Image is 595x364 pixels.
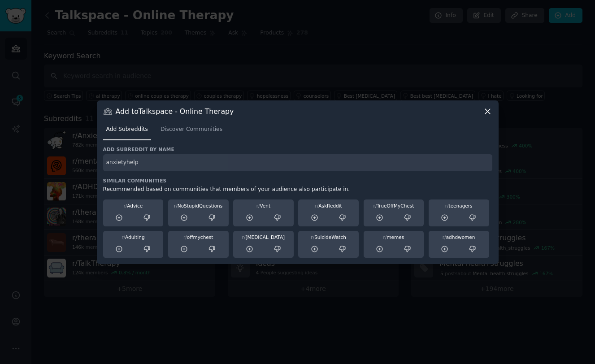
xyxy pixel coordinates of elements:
[445,203,449,208] span: r/
[103,122,151,141] a: Add Subreddits
[236,234,291,240] div: [MEDICAL_DATA]
[171,203,226,209] div: NoStupidQuestions
[157,122,226,141] a: Discover Communities
[432,234,486,240] div: adhdwomen
[242,234,246,240] span: r/
[106,203,161,209] div: Advice
[236,203,291,209] div: Vent
[383,234,387,240] span: r/
[122,234,125,240] span: r/
[443,234,446,240] span: r/
[116,107,234,116] h3: Add to Talkspace - Online Therapy
[106,234,161,240] div: Adulting
[301,234,356,240] div: SuicideWatch
[161,126,222,134] span: Discover Communities
[123,203,127,208] span: r/
[171,234,226,240] div: offmychest
[183,234,187,240] span: r/
[367,234,421,240] div: memes
[174,203,178,208] span: r/
[106,126,148,134] span: Add Subreddits
[367,203,421,209] div: TrueOffMyChest
[315,203,319,208] span: r/
[103,186,492,194] div: Recommended based on communities that members of your audience also participate in.
[432,203,486,209] div: teenagers
[301,203,356,209] div: AskReddit
[373,203,377,208] span: r/
[311,234,314,240] span: r/
[256,203,260,208] span: r/
[103,146,492,152] h3: Add subreddit by name
[103,178,492,184] h3: Similar Communities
